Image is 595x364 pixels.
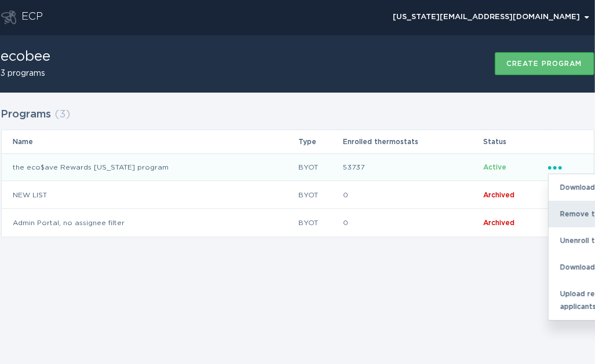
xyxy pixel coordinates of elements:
th: Type [298,130,343,153]
h2: Programs [1,104,52,125]
td: Admin Portal, no assignee filter [2,209,298,237]
span: Active [483,164,506,171]
span: Archived [483,192,514,198]
td: 53737 [343,153,483,181]
td: 0 [343,209,483,237]
td: the eco$ave Rewards [US_STATE] program [2,153,298,181]
th: Name [2,130,298,153]
div: Create program [507,60,582,67]
td: BYOT [298,181,343,209]
tr: b0bc50e11b174a478a189ff046daa17f [2,209,594,237]
span: ( 3 ) [55,109,71,120]
div: [US_STATE][EMAIL_ADDRESS][DOMAIN_NAME] [393,14,589,21]
button: Go to dashboard [1,10,16,24]
tr: 1129204c42434517904c08b0f4c0ec82 [2,181,594,209]
div: Popover menu [388,9,594,26]
td: BYOT [298,209,343,237]
tr: Table Headers [2,130,594,153]
span: Archived [483,219,514,226]
td: BYOT [298,153,343,181]
button: Open user account details [388,9,594,26]
h1: ecobee [1,50,51,64]
td: NEW LIST [2,181,298,209]
tr: c38cd32b99704df099da96b9e069b468 [2,153,594,181]
button: Create program [495,52,594,75]
th: Enrolled thermostats [343,130,483,153]
h2: 3 programs [1,69,51,78]
th: Status [483,130,547,153]
div: ECP [22,10,43,24]
td: 0 [343,181,483,209]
